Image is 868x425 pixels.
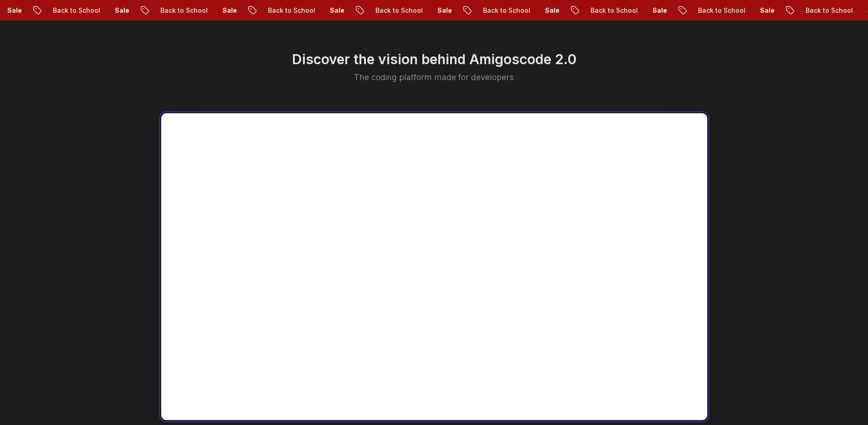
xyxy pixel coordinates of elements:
p: Sale [98,6,127,15]
p: Sale [743,6,772,15]
p: Back to School [466,6,528,15]
p: The coding platform made for developers [303,71,565,84]
p: Back to School [574,6,636,15]
h2: Discover the vision behind Amigoscode 2.0 [161,51,708,67]
p: Back to School [359,6,421,15]
iframe: demo [161,113,707,420]
p: Back to School [144,6,205,15]
p: Back to School [36,6,98,15]
p: Back to School [681,6,743,15]
p: Sale [421,6,450,15]
p: Back to School [789,6,851,15]
p: Back to School [251,6,313,15]
p: Sale [636,6,665,15]
p: Sale [528,6,557,15]
p: Sale [205,6,235,15]
p: Sale [313,6,342,15]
